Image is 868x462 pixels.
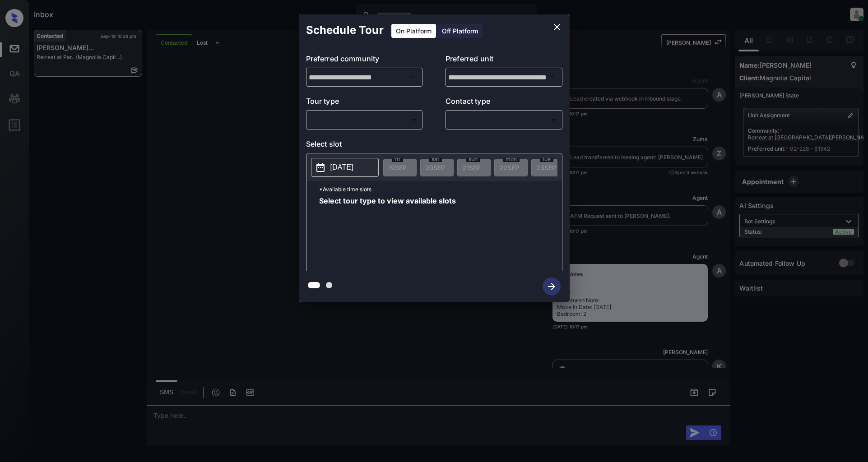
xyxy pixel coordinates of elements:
div: On Platform [391,24,436,38]
p: *Available time slots [319,181,562,197]
span: Select tour type to view available slots [319,197,456,269]
p: Contact type [446,96,562,110]
button: close [548,18,566,36]
p: Select slot [306,139,562,153]
p: Preferred community [306,53,423,68]
p: [DATE] [330,162,353,173]
p: Preferred unit [446,53,562,68]
h2: Schedule Tour [299,14,391,46]
button: [DATE] [311,158,379,177]
div: Off Platform [437,24,483,38]
p: Tour type [306,96,423,110]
